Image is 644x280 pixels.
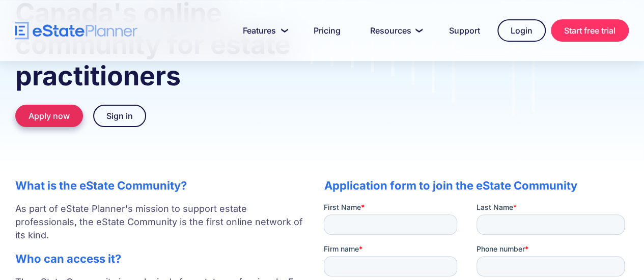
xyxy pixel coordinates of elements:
a: Login [497,19,546,42]
a: Resources [358,20,432,41]
span: Last Name [153,1,189,9]
a: Features [231,20,296,41]
a: Sign in [93,105,146,127]
h2: Who can access it? [15,252,303,265]
p: As part of eState Planner's mission to support estate professionals, the eState Community is the ... [15,202,303,242]
a: home [15,22,137,40]
a: Apply now [15,105,83,127]
h2: What is the eState Community? [15,179,303,192]
span: Phone number [153,42,201,51]
a: Pricing [301,20,353,41]
a: Start free trial [551,19,629,42]
a: Support [437,20,492,41]
h2: Application form to join the eState Community [324,179,629,192]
